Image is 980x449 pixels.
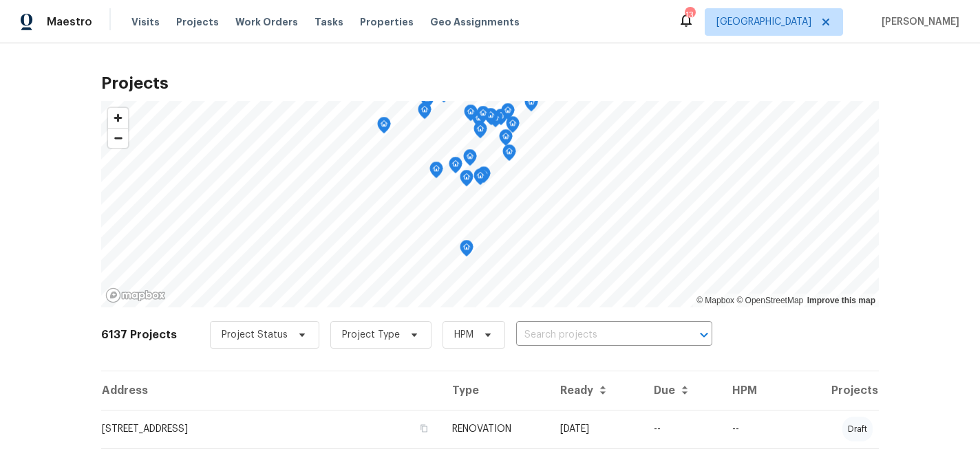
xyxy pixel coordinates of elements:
[429,162,443,183] div: Map marker
[101,76,879,90] h2: Projects
[643,410,721,448] td: --
[549,410,643,448] td: [DATE]
[418,422,430,435] button: Copy Address
[721,410,784,448] td: --
[47,15,92,29] span: Maestro
[696,296,734,305] a: Mapbox
[876,15,959,29] span: [PERSON_NAME]
[694,325,714,344] button: Open
[454,328,473,342] span: HPM
[807,296,875,305] a: Improve this map
[463,149,477,171] div: Map marker
[108,129,128,148] span: Zoom out
[524,95,538,116] div: Map marker
[377,117,391,138] div: Map marker
[460,240,473,261] div: Map marker
[108,108,128,128] button: Zoom in
[499,129,513,151] div: Map marker
[105,287,166,303] a: Mapbox homepage
[360,15,414,29] span: Properties
[476,106,490,127] div: Map marker
[473,168,487,190] div: Map marker
[506,116,520,138] div: Map marker
[235,15,298,29] span: Work Orders
[464,105,478,126] div: Map marker
[721,371,784,410] th: HPM
[460,170,473,191] div: Map marker
[685,8,694,22] div: 13
[783,371,879,410] th: Projects
[484,108,498,129] div: Map marker
[342,328,400,342] span: Project Type
[101,101,879,307] canvas: Map
[502,144,516,166] div: Map marker
[473,122,487,143] div: Map marker
[501,103,515,124] div: Map marker
[441,410,549,448] td: RENOVATION
[842,417,873,441] div: draft
[549,371,643,410] th: Ready
[716,15,811,29] span: [GEOGRAPHIC_DATA]
[643,371,721,410] th: Due
[131,15,160,29] span: Visits
[101,371,441,410] th: Address
[516,325,674,346] input: Search projects
[222,328,288,342] span: Project Status
[315,17,343,27] span: Tasks
[477,166,491,188] div: Map marker
[101,410,441,448] td: [STREET_ADDRESS]
[449,157,462,178] div: Map marker
[441,371,549,410] th: Type
[108,128,128,148] button: Zoom out
[176,15,219,29] span: Projects
[418,102,432,124] div: Map marker
[736,296,803,305] a: OpenStreetMap
[430,15,520,29] span: Geo Assignments
[101,328,177,342] h2: 6137 Projects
